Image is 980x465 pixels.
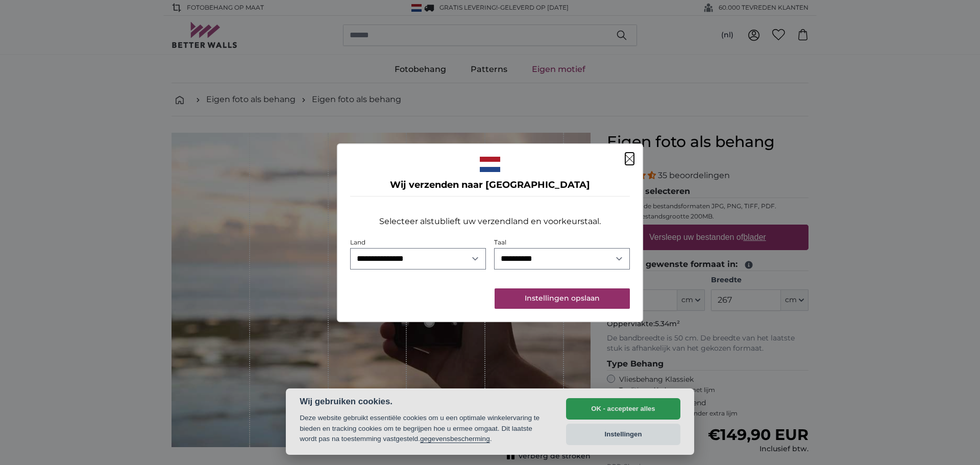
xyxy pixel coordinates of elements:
img: Nederland [480,157,500,172]
h4: Wij verzenden naar [GEOGRAPHIC_DATA] [350,178,630,192]
button: Sluiten [625,153,634,165]
button: Instellingen opslaan [495,288,630,309]
p: Selecteer alstublieft uw verzendland en voorkeurstaal. [379,215,601,228]
label: Land [350,238,365,246]
label: Taal [494,238,506,246]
